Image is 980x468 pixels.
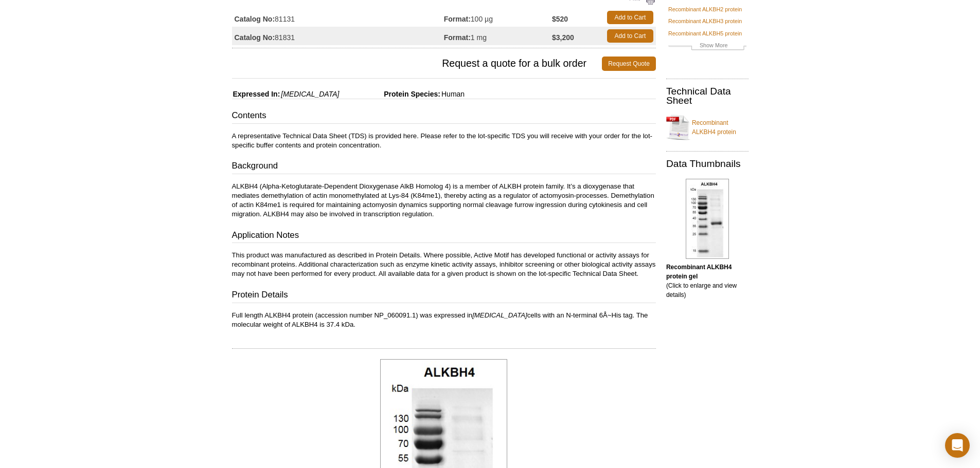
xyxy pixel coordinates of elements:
[232,251,656,278] p: This product was manufactured as described in Protein Details. Where possible, Active Motif has d...
[686,179,729,259] img: Recombinant ALKBH4 protein gel
[607,29,653,43] a: Add to Cart
[440,90,465,98] span: Human
[235,33,275,42] strong: Catalog No:
[666,87,749,105] h2: Technical Data Sheet
[341,90,440,98] span: Protein Species:
[232,132,656,150] p: A representative Technical Data Sheet (TDS) is provided here. Please refer to the lot-specific TD...
[552,14,568,24] strong: $520
[666,263,749,299] p: (Click to enlarge and view details)
[945,433,970,458] div: Open Intercom Messenger
[552,33,574,42] strong: $3,200
[666,112,749,143] a: Recombinant ALKBH4 protein
[444,14,471,24] strong: Format:
[444,8,552,27] td: 100 µg
[444,27,552,45] td: 1 mg
[607,11,653,24] a: Add to Cart
[232,27,444,45] td: 81831
[666,264,732,280] b: Recombinant ALKBH4 protein gel
[232,8,444,27] td: 81131
[232,160,656,174] h3: Background
[232,289,656,303] h3: Protein Details
[444,33,471,42] strong: Format:
[232,229,656,244] h3: Application Notes
[235,14,275,24] strong: Catalog No:
[232,311,656,329] p: Full length ALKBH4 protein (accession number NP_060091.1) was expressed in cells with an N-termin...
[668,16,742,26] a: Recombinant ALKBH3 protein
[281,90,339,98] i: [MEDICAL_DATA]
[472,311,527,319] i: [MEDICAL_DATA]
[668,41,746,52] a: Show More
[232,109,656,124] h3: Contents
[666,159,749,169] h2: Data Thumbnails
[232,182,656,219] p: ALKBH4 (Alpha-Ketoglutarate-Dependent Dioxygenase AlkB Homolog 4) is a member of ALKBH protein fa...
[232,57,602,71] span: Request a quote for a bulk order
[602,57,656,71] a: Request Quote
[668,29,742,38] a: Recombinant ALKBH5 protein
[668,5,742,14] a: Recombinant ALKBH2 protein
[232,90,280,98] span: Expressed In:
